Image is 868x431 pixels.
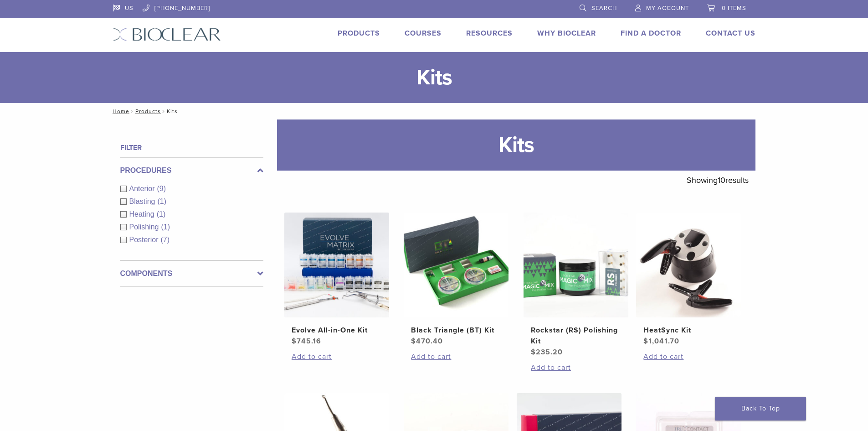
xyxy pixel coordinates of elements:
a: HeatSync KitHeatSync Kit $1,041.70 [636,213,742,347]
span: (1) [157,210,166,218]
img: Evolve All-in-One Kit [284,213,389,317]
h4: Filter [120,142,263,153]
span: / [161,109,167,114]
span: Polishing [129,223,161,231]
a: Add to cart: “Evolve All-in-One Kit” [292,351,382,362]
span: (1) [157,197,166,205]
span: 0 items [722,5,746,12]
span: $ [292,337,297,346]
img: Black Triangle (BT) Kit [404,213,508,317]
label: Components [120,268,263,279]
label: Procedures [120,165,263,176]
p: Showing results [687,171,749,190]
img: Bioclear [113,28,221,41]
span: Blasting [129,197,158,205]
h1: Kits [277,119,755,171]
a: Why Bioclear [537,29,596,38]
span: $ [411,337,416,346]
span: 10 [718,175,725,185]
a: Courses [405,29,442,38]
img: Rockstar (RS) Polishing Kit [524,213,628,317]
nav: Kits [106,103,762,119]
span: Posterior [129,236,161,244]
span: (7) [161,236,170,244]
bdi: 470.40 [411,337,443,346]
a: Back To Top [715,397,806,421]
a: Contact Us [706,29,755,38]
span: (9) [157,185,166,192]
span: Heating [129,210,157,218]
a: Evolve All-in-One KitEvolve All-in-One Kit $745.16 [284,213,390,347]
a: Add to cart: “HeatSync Kit” [643,351,734,362]
span: $ [531,348,536,357]
h2: HeatSync Kit [643,325,734,336]
span: $ [643,337,648,346]
a: Resources [466,29,513,38]
a: Home [110,108,129,114]
h2: Evolve All-in-One Kit [292,325,382,336]
span: My Account [646,5,689,12]
span: Anterior [129,185,157,192]
a: Rockstar (RS) Polishing KitRockstar (RS) Polishing Kit $235.20 [523,213,629,358]
a: Find A Doctor [621,29,681,38]
img: HeatSync Kit [636,213,741,317]
a: Add to cart: “Black Triangle (BT) Kit” [411,351,501,362]
span: (1) [161,223,170,231]
a: Black Triangle (BT) KitBlack Triangle (BT) Kit $470.40 [403,213,509,347]
bdi: 235.20 [531,348,563,357]
a: Add to cart: “Rockstar (RS) Polishing Kit” [531,362,621,373]
bdi: 745.16 [292,337,321,346]
bdi: 1,041.70 [643,337,679,346]
h2: Black Triangle (BT) Kit [411,325,501,336]
h2: Rockstar (RS) Polishing Kit [531,325,621,347]
a: Products [135,108,161,114]
span: / [129,109,135,114]
span: Search [591,5,617,12]
a: Products [338,29,380,38]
